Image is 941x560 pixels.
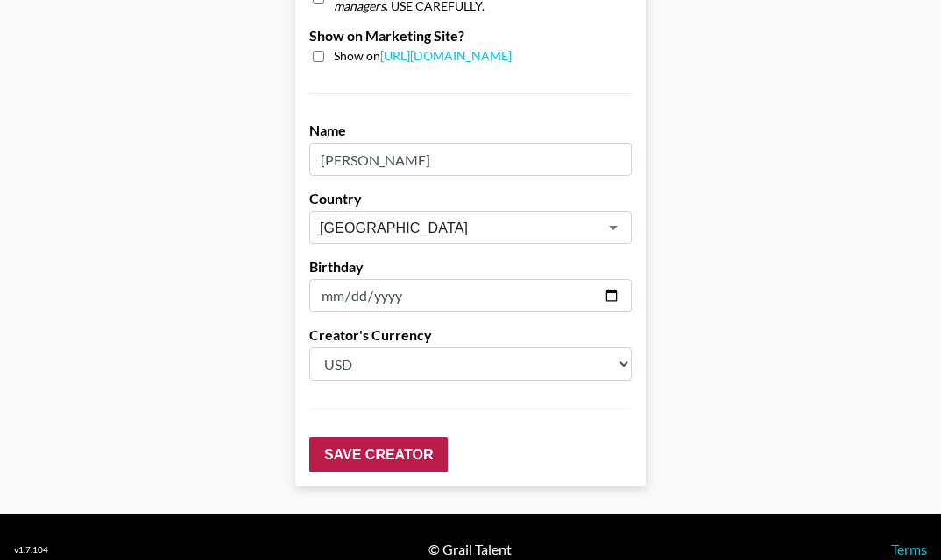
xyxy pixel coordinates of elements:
[309,190,632,207] label: Country
[309,258,632,276] label: Birthday
[380,48,512,63] a: [URL][DOMAIN_NAME]
[14,544,48,556] div: v 1.7.104
[309,122,632,139] label: Name
[309,27,632,45] label: Show on Marketing Site?
[428,541,512,558] div: © Grail Talent
[601,215,626,240] button: Open
[334,48,512,65] span: Show on
[891,541,927,557] a: Terms
[309,326,632,344] label: Creator's Currency
[309,437,448,472] input: Save Creator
